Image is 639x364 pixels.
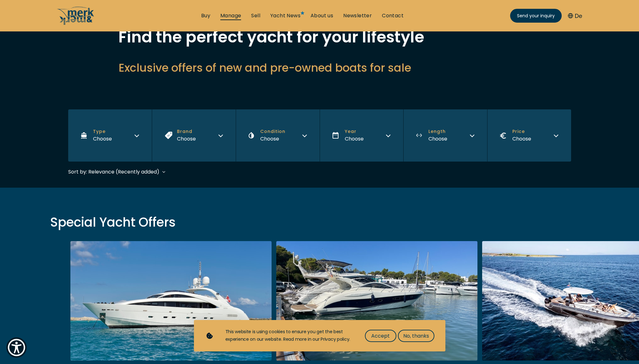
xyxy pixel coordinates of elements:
a: Yacht News [270,12,300,19]
span: Year [345,128,364,135]
a: Manage [220,12,241,19]
span: Type [93,128,112,135]
div: Choose [345,135,364,143]
button: Show Accessibility Preferences [6,337,27,358]
div: Choose [177,135,196,143]
div: This website is using cookies to ensure you get the best experience on our website. Read more in ... [225,328,352,343]
button: Accept [365,330,396,342]
div: Sort by: Relevance (Recently added) [68,168,159,176]
a: / [57,20,95,27]
button: No, thanks [398,330,434,342]
div: Choose [93,135,112,143]
a: Sell [251,12,260,19]
span: Price [512,128,531,135]
div: Choose [428,135,447,143]
h1: Find the perfect yacht for your lifestyle [118,29,521,45]
span: No, thanks [403,332,429,340]
a: Privacy policy [321,336,349,342]
button: YearChoose [320,109,404,162]
div: Choose [512,135,531,143]
a: Newsletter [343,12,372,19]
span: Accept [371,332,390,340]
button: ConditionChoose [236,109,320,162]
a: About us [311,12,333,19]
button: PriceChoose [487,109,571,162]
a: Contact [382,12,404,19]
button: De [568,12,582,20]
span: Brand [177,128,196,135]
span: Length [428,128,447,135]
button: BrandChoose [152,109,236,162]
button: LengthChoose [403,109,487,162]
button: TypeChoose [68,109,152,162]
a: Send your inquiry [510,9,562,23]
span: Condition [260,128,285,135]
div: Choose [260,135,285,143]
h2: Exclusive offers of new and pre-owned boats for sale [118,60,521,75]
a: Buy [201,12,210,19]
span: Send your inquiry [517,13,555,19]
